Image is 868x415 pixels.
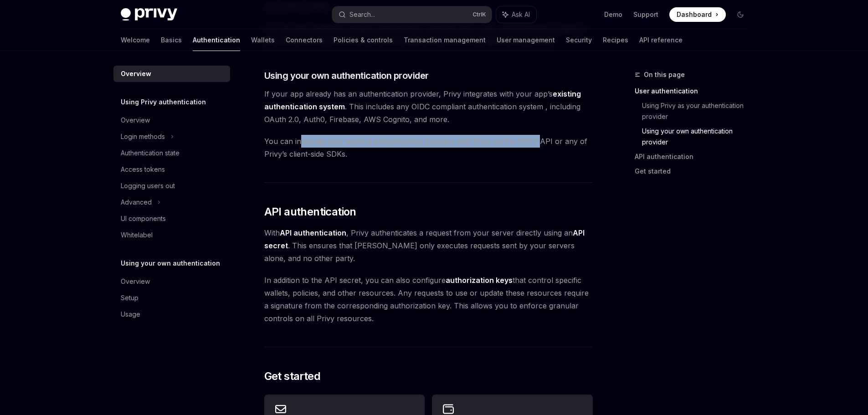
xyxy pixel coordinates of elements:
a: Connectors [286,29,323,51]
div: Advanced [121,197,152,208]
strong: authorization keys [446,276,513,285]
a: Basics [161,29,182,51]
a: Security [566,29,592,51]
a: Overview [113,273,230,290]
a: User management [497,29,555,51]
div: Access tokens [121,164,165,175]
img: dark logo [121,8,177,21]
a: Policies & controls [334,29,393,51]
span: Get started [264,369,320,384]
a: Get started [635,164,755,179]
a: API reference [639,29,683,51]
div: Whitelabel [121,230,153,241]
a: Using your own authentication provider [642,124,755,149]
a: User authentication [635,84,755,98]
a: Access tokens [113,161,230,178]
a: Overview [113,66,230,82]
span: If your app already has an authentication provider, Privy integrates with your app’s . This inclu... [264,87,593,126]
div: Overview [121,115,150,126]
h5: Using Privy authentication [121,97,206,108]
a: Welcome [121,29,150,51]
div: Usage [121,309,140,320]
a: Usage [113,306,230,323]
span: Ask AI [512,10,530,19]
div: UI components [121,213,166,224]
span: With , Privy authenticates a request from your server directly using an . This ensures that [PERS... [264,226,593,265]
div: Authentication state [121,148,180,159]
a: Whitelabel [113,227,230,243]
div: Login methods [121,131,165,142]
button: Ask AI [496,6,536,23]
span: You can integrate your existing authentication provider with Privy via the REST API or any of Pri... [264,135,593,160]
div: Overview [121,68,151,79]
div: Overview [121,276,150,287]
a: Recipes [603,29,628,51]
span: In addition to the API secret, you can also configure that control specific wallets, policies, an... [264,274,593,325]
strong: API authentication [280,228,346,237]
a: Authentication state [113,145,230,161]
span: API authentication [264,205,356,219]
a: Logging users out [113,178,230,194]
a: Transaction management [404,29,486,51]
div: Search... [349,9,375,20]
a: Setup [113,290,230,306]
span: On this page [644,69,685,80]
a: Wallets [251,29,275,51]
a: Demo [604,10,622,19]
span: Using your own authentication provider [264,69,429,82]
a: Overview [113,112,230,128]
span: Dashboard [677,10,712,19]
a: Authentication [193,29,240,51]
a: Support [633,10,658,19]
div: Setup [121,292,139,303]
span: Ctrl K [473,11,486,18]
div: Logging users out [121,180,175,191]
a: UI components [113,210,230,227]
a: Using Privy as your authentication provider [642,98,755,124]
button: Toggle dark mode [733,7,748,22]
a: Dashboard [669,7,726,22]
a: API authentication [635,149,755,164]
button: Search...CtrlK [332,6,492,23]
h5: Using your own authentication [121,258,220,269]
